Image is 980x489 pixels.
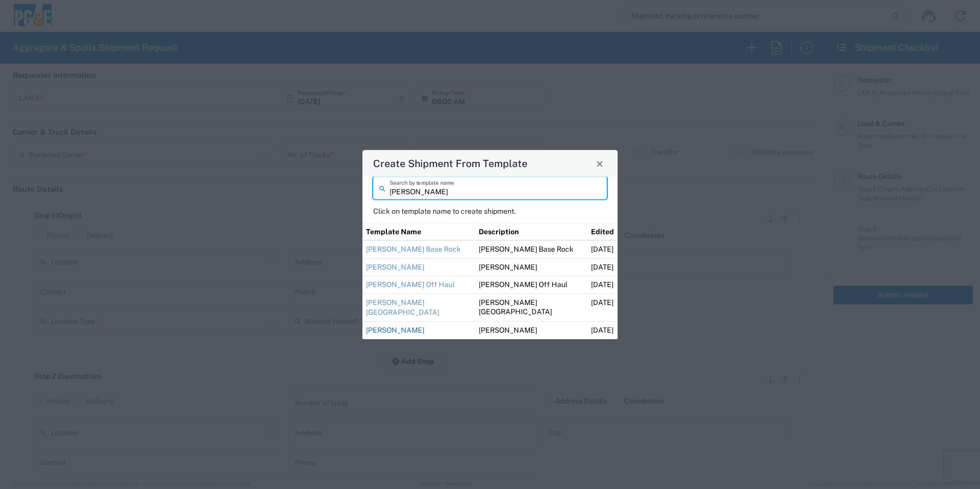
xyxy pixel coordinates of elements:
[587,294,618,321] td: [DATE]
[373,207,607,216] p: Click on template name to create shipment.
[593,156,607,171] button: Close
[475,240,588,258] td: [PERSON_NAME] Base Rock
[587,258,618,276] td: [DATE]
[475,294,588,321] td: [PERSON_NAME][GEOGRAPHIC_DATA]
[366,280,455,289] a: [PERSON_NAME] Off Haul
[475,321,588,339] td: [PERSON_NAME]
[366,326,424,334] a: [PERSON_NAME]
[366,245,461,253] a: [PERSON_NAME] Base Rock
[587,321,618,339] td: [DATE]
[475,258,588,276] td: [PERSON_NAME]
[475,223,588,240] th: Description
[362,223,618,339] table: Shipment templates
[366,298,439,317] a: [PERSON_NAME][GEOGRAPHIC_DATA]
[587,240,618,258] td: [DATE]
[475,276,588,294] td: [PERSON_NAME] Off Haul
[373,156,527,171] h4: Create Shipment From Template
[587,276,618,294] td: [DATE]
[366,262,424,271] a: [PERSON_NAME]
[362,223,475,240] th: Template Name
[587,223,618,240] th: Edited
